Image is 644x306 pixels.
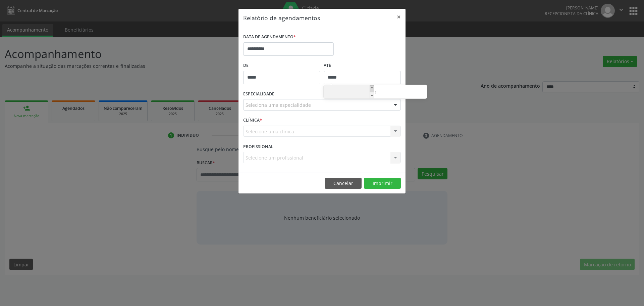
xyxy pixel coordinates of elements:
h5: Relatório de agendamentos [243,13,320,22]
label: ESPECIALIDADE [243,89,274,99]
label: DATA DE AGENDAMENTO [243,32,296,42]
label: CLÍNICA [243,115,262,126]
span: Seleciona uma especialidade [246,101,311,108]
button: Close [392,9,406,25]
label: De [243,60,320,71]
span: : [374,85,376,98]
label: ATÉ [324,60,401,71]
button: Imprimir [364,178,401,189]
button: Cancelar [325,178,362,189]
input: Hour [324,86,374,99]
input: Minute [376,86,427,99]
label: PROFISSIONAL [243,141,273,152]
